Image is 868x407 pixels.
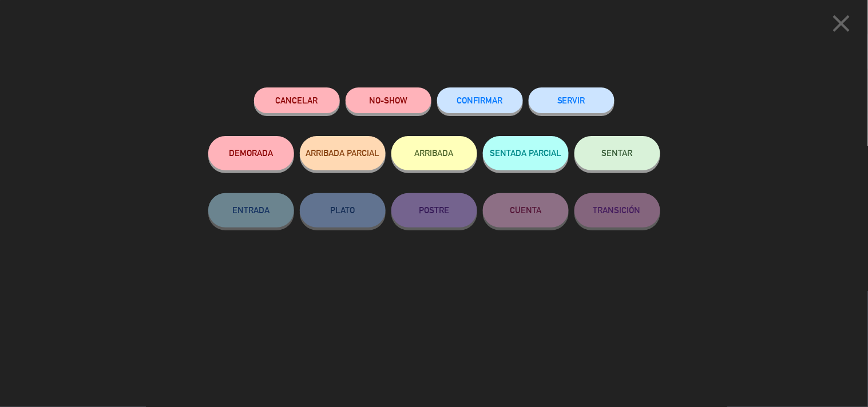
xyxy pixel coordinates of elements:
span: ARRIBADA PARCIAL [306,148,379,158]
button: ARRIBADA [391,136,477,170]
button: POSTRE [391,193,477,228]
button: PLATO [300,193,386,228]
button: SERVIR [529,87,615,113]
button: Cancelar [254,87,340,113]
button: CONFIRMAR [437,87,523,113]
button: TRANSICIÓN [574,193,660,228]
span: CONFIRMAR [457,95,503,105]
button: SENTAR [574,136,660,170]
button: CUENTA [483,193,569,228]
button: ARRIBADA PARCIAL [300,136,386,170]
span: SENTAR [602,148,633,158]
i: close [827,9,856,38]
button: SENTADA PARCIAL [483,136,569,170]
button: close [824,9,859,42]
button: DEMORADA [208,136,294,170]
button: ENTRADA [208,193,294,228]
button: NO-SHOW [346,87,431,113]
